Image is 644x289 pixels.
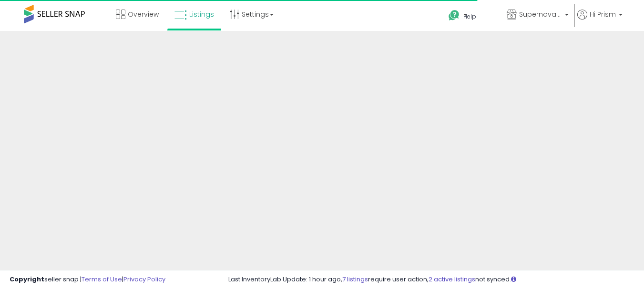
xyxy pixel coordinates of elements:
[128,10,159,19] span: Overview
[10,275,165,284] div: seller snap | |
[441,2,498,31] a: Help
[590,10,616,19] span: Hi Prism
[463,12,476,20] span: Help
[82,275,122,284] a: Terms of Use
[10,275,44,284] strong: Copyright
[519,10,562,19] span: Supernova Co.
[429,275,475,284] a: 2 active listings
[342,275,368,284] a: 7 listings
[448,10,460,21] i: Get Help
[123,275,165,284] a: Privacy Policy
[577,10,623,31] a: Hi Prism
[189,10,214,19] span: Listings
[511,276,516,282] i: Click here to read more about un-synced listings.
[228,275,634,284] div: Last InventoryLab Update: 1 hour ago, require user action, not synced.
